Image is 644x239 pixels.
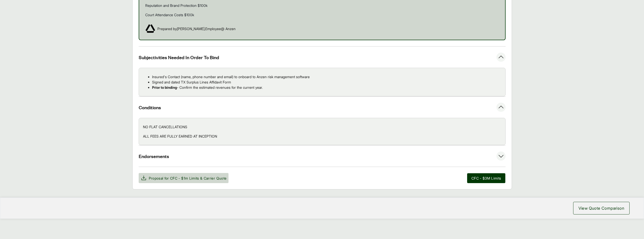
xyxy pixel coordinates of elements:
[145,3,207,8] span: Reputation and Brand Protection $100k
[573,202,630,214] button: View Quote Comparison
[200,176,226,180] span: & Carrier Quote
[139,104,161,111] span: Conditions
[143,124,501,129] p: NO FLAT CANCELLATIONS
[157,26,236,31] span: Prepared by [PERSON_NAME] , Employee @ Anzen
[471,176,501,181] span: CFC - $3M Limits
[139,97,506,118] button: Conditions
[145,13,194,17] span: Court Attendance Costs $100k
[152,85,177,90] strong: Prior to binding
[139,173,229,183] button: Proposal for CFC - $1m Limits & Carrier Quote
[143,134,501,139] p: ALL FEES ARE FULLY EARNED AT INCEPTION
[149,176,227,181] span: Proposal for
[139,54,219,60] span: Subjectivities Needed In Order To Bind
[152,74,501,79] li: Insured's Contact (name, phone number and email) to onboard to Anzen risk management software
[152,79,501,85] li: Signed and dated TX Surplus Lines Affidavit Form
[578,205,624,211] span: View Quote Comparison
[152,85,501,90] li: - Confirm the estimated revenues for the current year.
[139,145,506,167] button: Endorsements
[467,173,506,183] button: CFC - $3M Limits
[170,176,199,180] span: CFC - $1m Limits
[139,47,506,68] button: Subjectivities Needed In Order To Bind
[139,153,169,159] span: Endorsements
